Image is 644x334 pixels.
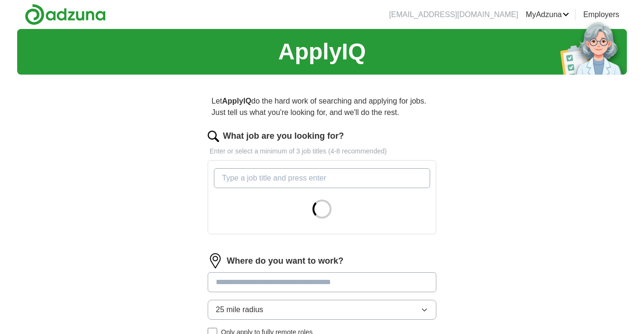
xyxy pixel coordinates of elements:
[208,146,436,156] p: Enter or select a minimum of 3 job titles (4-8 recommended)
[25,4,106,25] img: Adzuna logo
[208,92,436,122] p: Let do the hard work of searching and applying for jobs. Just tell us what you're looking for, an...
[227,255,343,267] label: Where do you want to work?
[208,253,223,268] img: location.png
[278,35,366,69] h1: ApplyIQ
[208,300,436,320] button: 25 mile radius
[208,131,219,142] img: search.png
[526,9,570,20] a: MyAdzuna
[216,304,263,315] span: 25 mile radius
[583,9,619,20] a: Employers
[223,130,344,143] label: What job are you looking for?
[389,9,518,20] li: [EMAIL_ADDRESS][DOMAIN_NAME]
[214,168,430,188] input: Type a job title and press enter
[222,97,251,105] strong: ApplyIQ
